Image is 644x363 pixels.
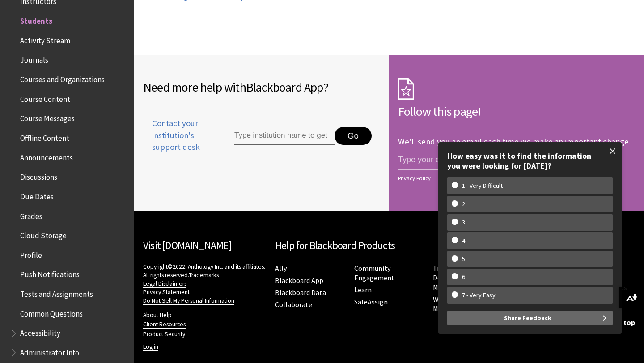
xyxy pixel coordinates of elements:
[20,267,80,279] span: Push Notifications
[354,264,394,283] a: Community Engagement
[452,237,475,245] w-span: 4
[447,151,613,170] div: How easy was it to find the information you were looking for [DATE]?
[398,78,414,100] img: Subscription Icon
[20,13,52,25] span: Students
[275,264,287,273] a: Ally
[20,228,67,240] span: Cloud Storage
[20,150,73,162] span: Announcements
[20,287,93,299] span: Tests and Assignments
[234,127,335,145] input: Type institution name to get support
[20,306,83,318] span: Common Questions
[20,345,79,357] span: Administrator Info
[143,118,214,153] span: Contact your institution's support desk
[143,297,234,305] a: Do Not Sell My Personal Information
[20,131,69,143] span: Offline Content
[354,297,388,307] a: SafeAssign
[447,311,613,325] button: Share Feedback
[398,102,635,121] h2: Follow this page!
[20,189,54,201] span: Due Dates
[275,288,326,297] a: Blackboard Data
[275,238,503,253] h2: Help for Blackboard Products
[143,343,158,351] a: Log in
[504,311,551,325] span: Share Feedback
[452,255,475,263] w-span: 5
[398,151,546,170] input: email address
[246,79,323,95] span: Blackboard App
[189,271,219,279] a: Trademarks
[20,92,70,104] span: Course Content
[20,169,57,181] span: Discussions
[143,78,380,97] h2: Need more help with ?
[20,248,42,260] span: Profile
[20,326,60,338] span: Accessibility
[143,330,185,338] a: Product Security
[143,280,186,288] a: Legal Disclaimers
[452,291,506,299] w-span: 7 - Very Easy
[452,182,513,190] w-span: 1 - Very Difficult
[20,72,105,84] span: Courses and Organizations
[433,295,484,313] a: Web Community Manager
[354,285,372,295] a: Learn
[143,239,231,252] a: Visit [DOMAIN_NAME]
[398,175,632,181] a: Privacy Policy
[452,219,475,226] w-span: 3
[275,300,312,309] a: Collaborate
[143,311,172,319] a: About Help
[398,136,631,147] p: We'll send you an email each time we make an important change.
[452,200,475,208] w-span: 2
[433,264,475,292] a: Training and Development Manager
[20,53,48,65] span: Journals
[20,209,42,221] span: Grades
[275,276,323,285] a: Blackboard App
[143,262,266,305] p: Copyright©2022. Anthology Inc. and its affiliates. All rights reserved.
[335,127,372,145] button: Go
[143,118,214,164] a: Contact your institution's support desk
[20,111,75,123] span: Course Messages
[20,33,70,45] span: Activity Stream
[143,288,190,296] a: Privacy Statement
[143,321,186,329] a: Client Resources
[452,273,475,281] w-span: 6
